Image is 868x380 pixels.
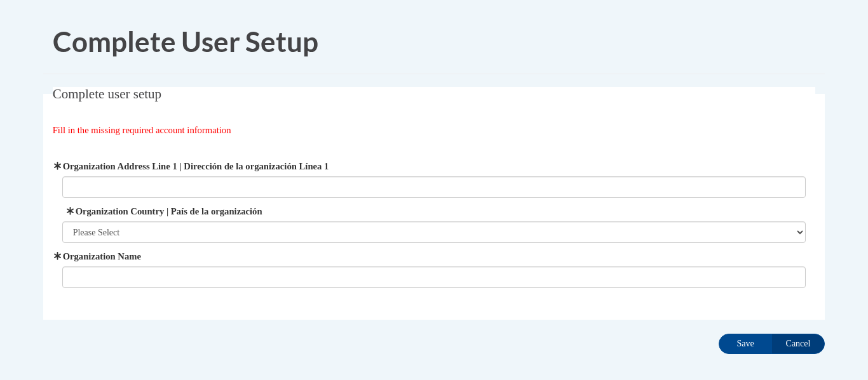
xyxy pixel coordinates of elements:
span: Complete User Setup [53,25,318,58]
input: Metadata input [62,176,806,198]
span: Complete user setup [53,86,161,102]
label: Organization Country | País de la organización [62,204,806,218]
span: Fill in the missing required account information [53,125,231,135]
input: Save [719,334,772,354]
label: Organization Name [62,249,806,263]
input: Cancel [771,334,825,354]
input: Metadata input [62,266,806,288]
label: Organization Address Line 1 | Dirección de la organización Línea 1 [62,159,806,173]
